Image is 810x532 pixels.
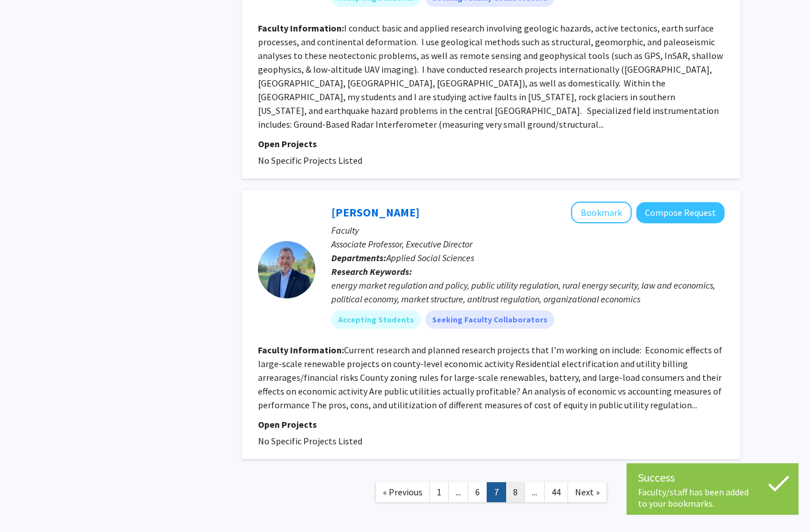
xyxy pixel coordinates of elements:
[544,482,568,502] a: 44
[568,482,607,502] a: Next
[386,252,474,263] span: Applied Social Sciences
[331,237,725,251] p: Associate Professor, Executive Director
[456,486,461,498] span: ...
[258,344,344,356] b: Faculty Information:
[331,252,386,263] b: Departments:
[575,486,600,498] span: Next »
[638,486,787,509] div: Faculty/staff has been added to your bookmarks.
[331,205,420,219] a: [PERSON_NAME]
[242,471,741,517] nav: Page navigation
[258,435,362,447] span: No Specific Projects Listed
[468,482,487,502] a: 6
[636,202,725,223] button: Compose Request to Michael Sykuta
[258,344,722,411] fg-read-more: Current research and planned research projects that I'm working on include: Economic effects of l...
[331,278,725,306] div: energy market regulation and policy, public utility regulation, rural energy security, law and ec...
[258,155,362,166] span: No Specific Projects Listed
[331,266,412,277] b: Research Keywords:
[258,417,725,431] p: Open Projects
[258,22,723,130] fg-read-more: I conduct basic and applied research involving geologic hazards, active tectonics, earth surface ...
[506,482,525,502] a: 8
[258,22,344,34] b: Faculty Information:
[571,202,632,223] button: Add Michael Sykuta to Bookmarks
[9,480,49,523] iframe: Chat
[429,482,449,502] a: 1
[331,310,421,329] mat-chip: Accepting Students
[331,223,725,237] p: Faculty
[258,137,725,151] p: Open Projects
[487,482,506,502] a: 7
[638,469,787,486] div: Success
[375,482,430,502] a: Previous
[425,310,554,329] mat-chip: Seeking Faculty Collaborators
[532,486,537,498] span: ...
[383,486,422,498] span: « Previous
